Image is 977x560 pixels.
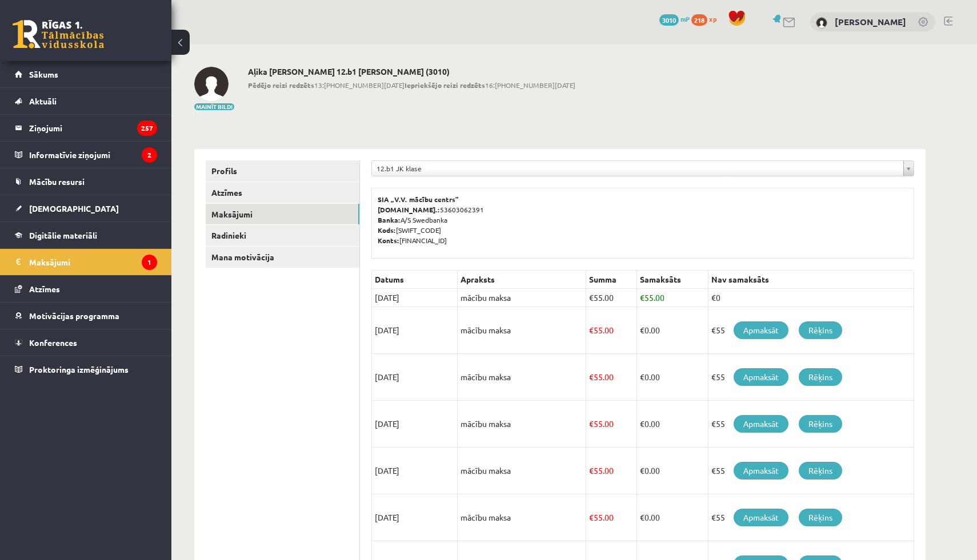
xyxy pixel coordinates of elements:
a: Rēķins [799,415,842,433]
a: Atzīmes [206,182,359,203]
td: €55 [708,307,914,354]
td: 55.00 [586,307,637,354]
span: € [640,325,644,335]
td: €55 [708,354,914,401]
td: €55 [708,494,914,541]
td: mācību maksa [458,448,586,494]
span: € [589,372,594,382]
a: Proktoringa izmēģinājums [15,356,157,382]
a: Atzīmes [15,276,157,302]
b: SIA „V.V. mācību centrs” [378,195,459,204]
b: Banka: [378,215,401,224]
td: 55.00 [586,494,637,541]
th: Samaksāts [636,271,708,289]
a: Sākums [15,61,157,87]
span: 218 [691,14,707,26]
a: Apmaksāt [734,321,788,339]
a: Apmaksāt [734,509,788,526]
td: mācību maksa [458,401,586,448]
span: Mācību resursi [29,176,85,187]
span: € [640,292,644,303]
h2: Aļika [PERSON_NAME] 12.b1 [PERSON_NAME] (3010) [248,67,575,76]
a: Apmaksāt [734,415,788,433]
td: 0.00 [636,307,708,354]
th: Nav samaksāts [708,271,914,289]
span: € [589,512,594,522]
span: mP [680,14,690,23]
span: € [640,465,644,476]
a: Rēķins [799,509,842,526]
b: Pēdējo reizi redzēts [248,80,314,90]
td: 55.00 [636,289,708,307]
a: Motivācijas programma [15,303,157,329]
img: Aļika Milena Gusarenko [816,17,827,29]
td: mācību maksa [458,289,586,307]
span: € [589,325,594,335]
span: € [589,465,594,476]
span: € [589,292,594,303]
legend: Ziņojumi [29,115,157,141]
td: [DATE] [372,307,458,354]
td: [DATE] [372,494,458,541]
td: 55.00 [586,289,637,307]
td: €55 [708,448,914,494]
a: Konferences [15,329,157,356]
a: Rēķins [799,462,842,480]
a: Digitālie materiāli [15,222,157,248]
td: €55 [708,401,914,448]
span: Motivācijas programma [29,311,119,321]
th: Datums [372,271,458,289]
td: 55.00 [586,354,637,401]
td: [DATE] [372,354,458,401]
td: [DATE] [372,289,458,307]
td: 55.00 [586,448,637,494]
td: [DATE] [372,401,458,448]
td: 0.00 [636,354,708,401]
span: xp [709,14,716,23]
a: Aktuāli [15,88,157,114]
td: mācību maksa [458,494,586,541]
span: Sākums [29,69,58,79]
a: 218 xp [691,14,722,23]
button: Mainīt bildi [194,103,234,110]
a: Maksājumi1 [15,249,157,275]
a: [DEMOGRAPHIC_DATA] [15,195,157,221]
td: 0.00 [636,494,708,541]
th: Summa [586,271,637,289]
a: Mācību resursi [15,168,157,195]
span: 12.b1 JK klase [377,161,899,176]
span: € [640,418,644,429]
span: Aktuāli [29,96,57,106]
span: € [640,372,644,382]
b: Konts: [378,236,399,245]
span: Proktoringa izmēģinājums [29,364,129,374]
td: mācību maksa [458,354,586,401]
a: Apmaksāt [734,462,788,480]
i: 1 [142,255,157,270]
span: [DEMOGRAPHIC_DATA] [29,203,119,213]
td: 55.00 [586,401,637,448]
span: Atzīmes [29,284,60,294]
span: Digitālie materiāli [29,230,97,240]
a: Apmaksāt [734,368,788,386]
a: Rēķins [799,321,842,339]
td: 0.00 [636,448,708,494]
img: Aļika Milena Gusarenko [194,67,229,101]
a: [PERSON_NAME] [835,16,906,27]
i: 257 [137,120,157,136]
span: 13:[PHONE_NUMBER][DATE] 16:[PHONE_NUMBER][DATE] [248,80,575,90]
b: Iepriekšējo reizi redzēts [405,80,485,90]
td: mācību maksa [458,307,586,354]
a: 3010 mP [659,14,690,23]
p: 53603062391 A/S Swedbanka [SWIFT_CODE] [FINANCIAL_ID] [378,194,908,245]
span: € [589,418,594,429]
td: [DATE] [372,448,458,494]
td: 0.00 [636,401,708,448]
th: Apraksts [458,271,586,289]
legend: Maksājumi [29,249,157,275]
b: Kods: [378,225,396,235]
span: Konferences [29,337,77,348]
a: Rīgas 1. Tālmācības vidusskola [13,20,104,49]
i: 2 [142,147,157,163]
b: [DOMAIN_NAME].: [378,205,440,214]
